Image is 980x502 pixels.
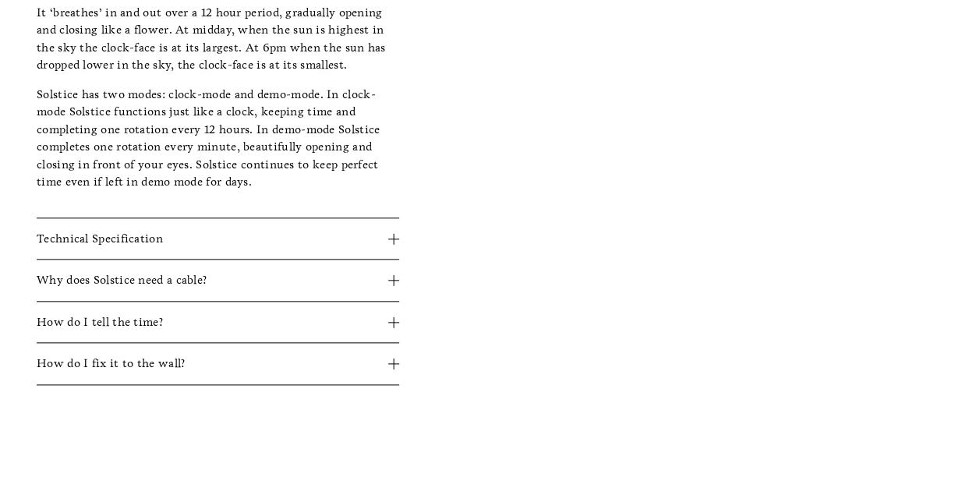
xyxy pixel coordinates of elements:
[37,313,388,331] span: How do I tell the time?
[37,271,388,289] span: Why does Solstice need a cable?
[37,343,399,384] button: How do I fix it to the wall?
[37,355,388,373] span: How do I fix it to the wall?
[37,260,399,301] button: Why does Solstice need a cable?
[37,302,399,343] button: How do I tell the time?
[37,86,399,191] p: Solstice has two modes: clock-mode and demo-mode. In clock-mode Solstice functions just like a cl...
[37,218,399,260] button: Technical Specification
[37,230,388,248] span: Technical Specification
